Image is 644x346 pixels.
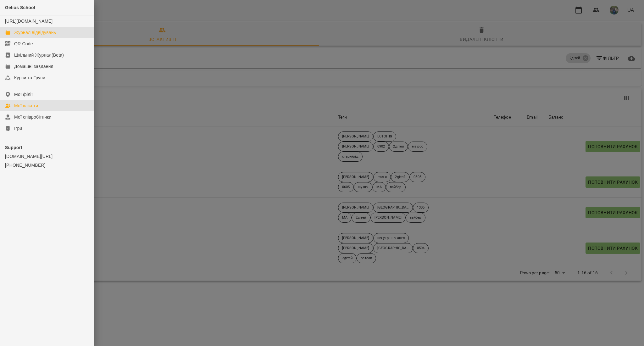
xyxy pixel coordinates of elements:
div: Мої співробітники [14,114,52,120]
div: Домашні завдання [14,63,53,70]
a: [URL][DOMAIN_NAME] [5,19,53,24]
div: Ігри [14,125,22,131]
div: Шкільний Журнал(Beta) [14,52,64,58]
div: Мої філії [14,91,33,98]
div: Журнал відвідувань [14,29,56,36]
a: [DOMAIN_NAME][URL] [5,153,89,159]
div: Курси та Групи [14,75,45,81]
div: Мої клієнти [14,103,38,109]
span: Gelios School [5,5,35,10]
a: [PHONE_NUMBER] [5,162,89,168]
p: Support [5,144,89,151]
div: QR Code [14,41,33,47]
